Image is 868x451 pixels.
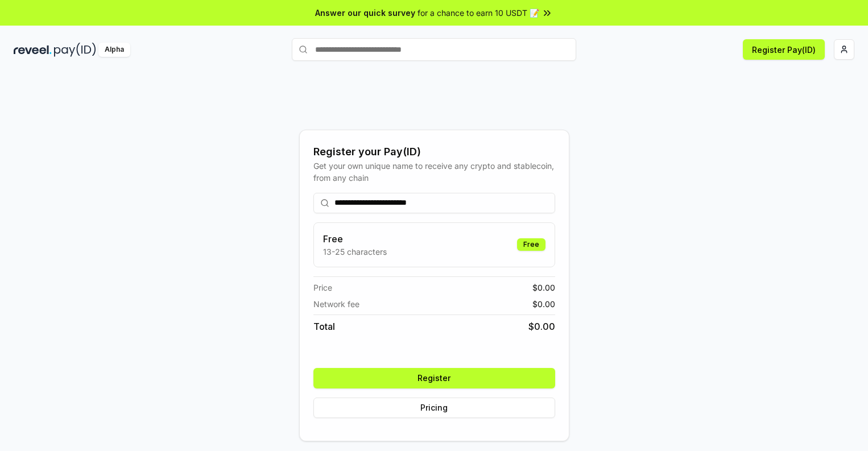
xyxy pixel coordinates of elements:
[54,43,96,57] img: pay_id
[313,320,335,333] span: Total
[532,282,555,293] span: $ 0.00
[418,7,539,19] span: for a chance to earn 10 USDT 📝
[528,320,555,333] span: $ 0.00
[323,232,387,246] h3: Free
[313,160,555,184] div: Get your own unique name to receive any crypto and stablecoin, from any chain
[313,398,555,418] button: Pricing
[313,368,555,388] button: Register
[532,298,555,310] span: $ 0.00
[313,282,332,293] span: Price
[323,246,387,258] p: 13-25 characters
[14,43,52,57] img: reveel_dark
[313,298,359,310] span: Network fee
[313,144,555,160] div: Register your Pay(ID)
[517,238,545,251] div: Free
[743,39,825,60] button: Register Pay(ID)
[98,43,130,57] div: Alpha
[315,7,415,19] span: Answer our quick survey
